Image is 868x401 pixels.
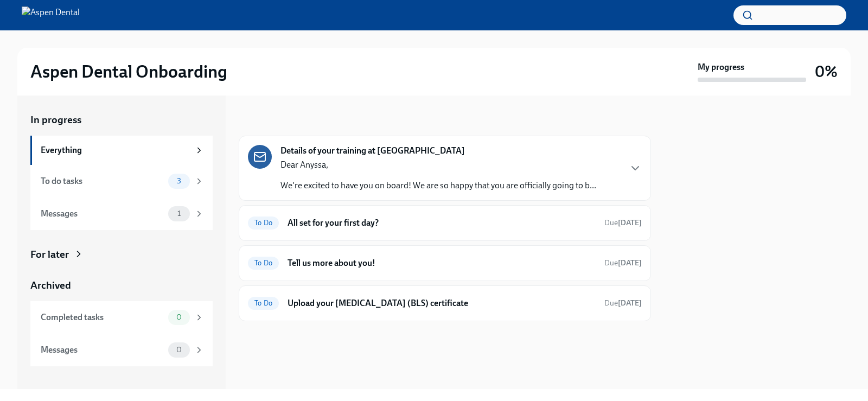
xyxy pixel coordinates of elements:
[618,258,642,268] strong: [DATE]
[239,113,290,127] div: In progress
[288,217,596,229] h6: All set for your first day?
[170,313,188,321] span: 0
[30,165,213,198] a: To do tasks3
[30,61,227,82] h2: Aspen Dental Onboarding
[604,218,642,227] span: Due
[30,113,213,127] a: In progress
[30,198,213,230] a: Messages1
[280,159,596,171] p: Dear Anyssa,
[248,259,279,267] span: To Do
[604,258,642,268] span: October 4th, 2025 09:00
[170,346,188,354] span: 0
[171,209,187,218] span: 1
[604,218,642,228] span: October 3rd, 2025 09:00
[280,180,596,192] p: We're excited to have you on board! We are so happy that you are officially going to b...
[41,175,164,187] div: To do tasks
[288,257,596,269] h6: Tell us more about you!
[30,136,213,165] a: Everything
[30,301,213,334] a: Completed tasks0
[815,62,838,81] h3: 0%
[248,214,642,232] a: To DoAll set for your first day?Due[DATE]
[22,7,80,24] img: Aspen Dental
[698,61,744,73] strong: My progress
[41,208,164,220] div: Messages
[248,219,279,227] span: To Do
[604,258,642,268] span: Due
[604,298,642,308] span: October 6th, 2025 09:00
[604,298,642,308] span: Due
[618,298,642,308] strong: [DATE]
[41,311,164,323] div: Completed tasks
[30,247,213,262] a: For later
[248,299,279,307] span: To Do
[30,247,69,262] div: For later
[41,144,190,156] div: Everything
[30,334,213,366] a: Messages0
[248,295,642,312] a: To DoUpload your [MEDICAL_DATA] (BLS) certificateDue[DATE]
[618,218,642,227] strong: [DATE]
[30,278,213,292] a: Archived
[41,344,164,356] div: Messages
[280,145,465,157] strong: Details of your training at [GEOGRAPHIC_DATA]
[248,254,642,272] a: To DoTell us more about you!Due[DATE]
[170,177,188,185] span: 3
[288,297,596,309] h6: Upload your [MEDICAL_DATA] (BLS) certificate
